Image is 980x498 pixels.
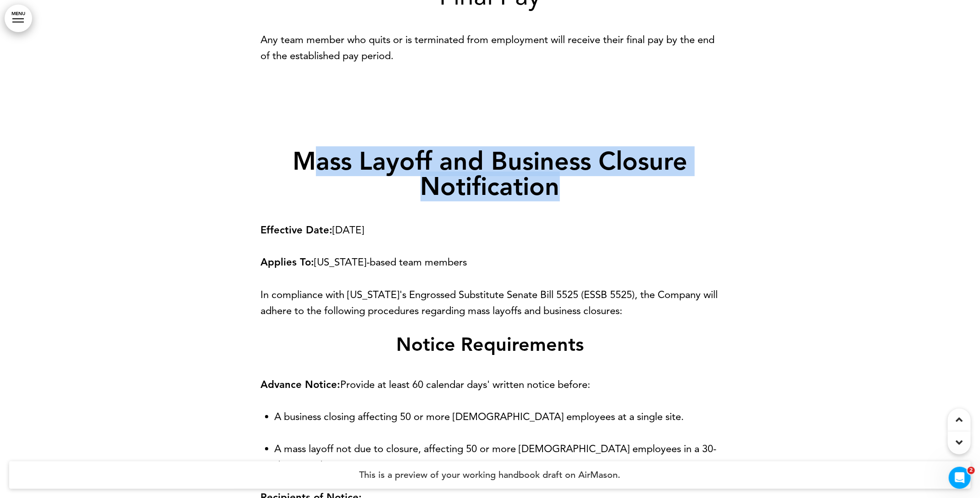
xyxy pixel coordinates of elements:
strong: Applies To: [261,256,315,268]
p: Any team member who quits or is terminated from employment will receive their final pay by the en... [261,32,720,64]
p: In compliance with [US_STATE]'s Engrossed Substitute Senate Bill 5525 (ESSB 5525), the Company wi... [261,287,720,319]
strong: Mass Layoff and Business Closure Notification [293,146,687,201]
strong: Advance Notice: [261,378,341,391]
h4: This is a preview of your working handbook draft on AirMason. [9,461,971,489]
a: MENU [5,5,32,32]
span: 2 [968,467,975,474]
p: [US_STATE]-based team members [261,254,720,270]
li: A business closing affecting 50 or more [DEMOGRAPHIC_DATA] employees at a single site. [275,409,720,425]
p: [DATE] [261,222,720,238]
li: A mass layoff not due to closure, affecting 50 or more [DEMOGRAPHIC_DATA] employees in a 30-day p... [275,441,720,473]
iframe: Intercom live chat [949,467,971,489]
strong: Notice Requirements [396,333,584,355]
strong: Effective Date: [261,224,333,236]
p: Provide at least 60 calendar days' written notice before: [261,376,720,393]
